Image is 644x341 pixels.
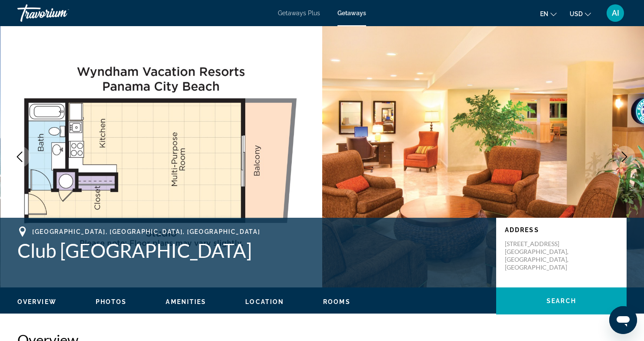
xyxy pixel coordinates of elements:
button: Change language [540,7,557,20]
a: Travorium [17,2,104,24]
span: Rooms [323,298,350,305]
h1: Club [GEOGRAPHIC_DATA] [17,239,487,262]
button: Amenities [166,298,206,306]
p: [STREET_ADDRESS] [GEOGRAPHIC_DATA], [GEOGRAPHIC_DATA], [GEOGRAPHIC_DATA] [505,240,574,271]
button: Rooms [323,298,350,306]
button: Previous image [9,146,30,168]
span: [GEOGRAPHIC_DATA], [GEOGRAPHIC_DATA], [GEOGRAPHIC_DATA] [32,228,260,235]
span: USD [570,10,583,17]
button: User Menu [604,4,627,22]
button: Next image [614,146,635,168]
iframe: Button to launch messaging window [609,306,637,334]
button: Search [496,287,627,314]
a: Getaways [337,10,366,17]
span: Amenities [166,298,206,305]
span: Location [245,298,284,305]
button: Photos [96,298,127,306]
a: Getaways Plus [278,10,320,17]
span: AI [612,9,619,17]
span: Overview [17,298,57,305]
span: en [540,10,548,17]
span: Search [547,297,576,304]
p: Address [505,226,618,233]
button: Overview [17,298,57,306]
span: Photos [96,298,127,305]
button: Change currency [570,7,591,20]
button: Location [245,298,284,306]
